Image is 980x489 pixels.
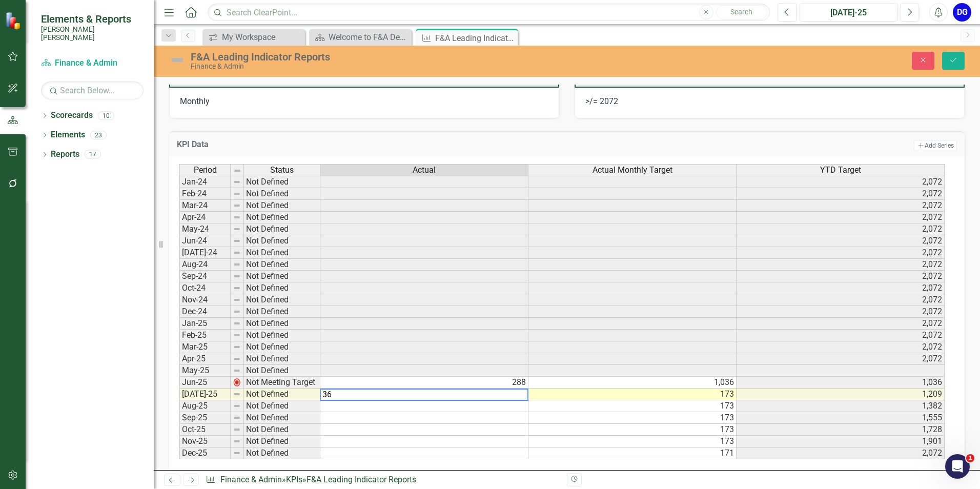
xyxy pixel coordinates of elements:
td: Not Defined [244,318,320,330]
td: Not Defined [244,412,320,424]
td: 1,382 [737,400,945,412]
img: 8DAGhfEEPCf229AAAAAElFTkSuQmCC [233,272,241,280]
td: Nov-24 [179,294,231,306]
img: 8DAGhfEEPCf229AAAAAElFTkSuQmCC [233,437,241,445]
td: Not Defined [244,447,320,459]
td: Not Defined [244,436,320,447]
td: Not Defined [244,341,320,353]
td: 1,901 [737,436,945,447]
td: 2,072 [737,447,945,459]
img: 8DAGhfEEPCf229AAAAAElFTkSuQmCC [233,414,241,422]
span: Actual [413,166,436,175]
span: Status [270,166,294,175]
div: Welcome to F&A Departmental Scorecard [329,31,409,44]
td: Mar-25 [179,341,231,353]
div: Finance & Admin [191,63,615,70]
img: 8DAGhfEEPCf229AAAAAElFTkSuQmCC [233,225,241,233]
img: 8DAGhfEEPCf229AAAAAElFTkSuQmCC [233,167,241,175]
td: Apr-24 [179,212,231,223]
input: Search ClearPoint... [208,4,770,22]
td: 1,555 [737,412,945,424]
span: Actual Monthly Target [593,166,672,175]
img: 8DAGhfEEPCf229AAAAAElFTkSuQmCC [233,296,241,304]
td: Feb-25 [179,330,231,341]
td: 2,072 [737,212,945,223]
td: 2,072 [737,306,945,318]
img: ClearPoint Strategy [5,12,23,30]
td: 173 [528,389,737,400]
td: [DATE]-24 [179,247,231,259]
h3: KPI Data [177,140,507,149]
img: 8DAGhfEEPCf229AAAAAElFTkSuQmCC [233,308,241,316]
td: Not Defined [244,389,320,400]
img: Not Defined [169,52,186,68]
td: 1,209 [737,389,945,400]
div: F&A Leading Indicator Reports [435,32,516,45]
td: Not Defined [244,200,320,212]
td: 2,072 [737,259,945,271]
td: Not Defined [244,294,320,306]
td: 2,072 [737,200,945,212]
td: 173 [528,412,737,424]
td: 2,072 [737,353,945,365]
img: 8DAGhfEEPCf229AAAAAElFTkSuQmCC [233,178,241,186]
div: » » [206,474,559,486]
img: 8DAGhfEEPCf229AAAAAElFTkSuQmCC [233,355,241,363]
td: Not Defined [244,176,320,188]
div: DG [953,3,971,22]
td: Dec-24 [179,306,231,318]
td: Not Defined [244,353,320,365]
td: Aug-24 [179,259,231,271]
td: 2,072 [737,318,945,330]
img: 8DAGhfEEPCf229AAAAAElFTkSuQmCC [233,402,241,410]
div: [DATE]-25 [803,7,894,19]
td: 173 [528,424,737,436]
button: [DATE]-25 [800,3,897,22]
a: Scorecards [51,110,93,121]
td: 2,072 [737,223,945,235]
div: 17 [85,150,101,159]
img: 8DAGhfEEPCf229AAAAAElFTkSuQmCC [233,201,241,210]
span: 1 [966,454,974,462]
td: Jun-25 [179,377,231,389]
td: Jan-25 [179,318,231,330]
td: 1,728 [737,424,945,436]
td: Not Meeting Target [244,377,320,389]
td: Not Defined [244,271,320,282]
td: Not Defined [244,365,320,377]
span: Elements & Reports [41,13,144,25]
td: 2,072 [737,330,945,341]
td: Not Defined [244,282,320,294]
td: Dec-25 [179,447,231,459]
div: F&A Leading Indicator Reports [191,51,615,63]
img: 8DAGhfEEPCf229AAAAAElFTkSuQmCC [233,249,241,257]
td: 2,072 [737,247,945,259]
td: Jun-24 [179,235,231,247]
a: Finance & Admin [41,57,144,69]
img: 8DAGhfEEPCf229AAAAAElFTkSuQmCC [233,319,241,328]
td: 2,072 [737,176,945,188]
td: 2,072 [737,235,945,247]
a: Reports [51,149,79,160]
img: 8DAGhfEEPCf229AAAAAElFTkSuQmCC [233,449,241,457]
td: 173 [528,400,737,412]
img: 8DAGhfEEPCf229AAAAAElFTkSuQmCC [233,366,241,375]
td: 2,072 [737,294,945,306]
td: Not Defined [244,424,320,436]
td: Jan-24 [179,176,231,188]
td: Oct-25 [179,424,231,436]
div: 23 [90,131,107,139]
input: Search Below... [41,81,144,99]
td: 2,072 [737,188,945,200]
td: May-25 [179,365,231,377]
td: Not Defined [244,223,320,235]
td: Aug-25 [179,400,231,412]
td: 2,072 [737,341,945,353]
td: Sep-24 [179,271,231,282]
td: Nov-25 [179,436,231,447]
img: 8DAGhfEEPCf229AAAAAElFTkSuQmCC [233,213,241,221]
td: 1,036 [528,377,737,389]
td: 171 [528,447,737,459]
button: Search [716,5,767,19]
small: [PERSON_NAME] [PERSON_NAME] [41,25,144,42]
